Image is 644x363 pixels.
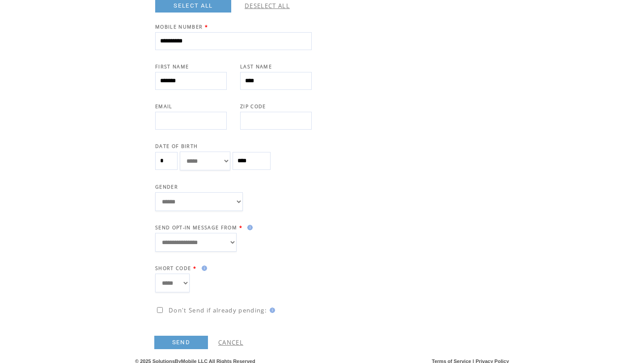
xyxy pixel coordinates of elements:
[155,224,237,231] span: SEND OPT-IN MESSAGE FROM
[240,103,266,110] span: ZIP CODE
[155,143,198,149] span: DATE OF BIRTH
[267,308,275,313] img: help.gif
[155,24,203,30] span: MOBILE NUMBER
[155,184,178,190] span: GENDER
[169,306,267,314] span: Don't Send if already pending:
[240,63,272,70] span: LAST NAME
[155,103,173,110] span: EMAIL
[155,63,189,70] span: FIRST NAME
[218,338,243,346] a: CANCEL
[245,2,290,10] a: DESELECT ALL
[245,225,253,230] img: help.gif
[154,336,208,349] a: SEND
[155,265,191,271] span: SHORT CODE
[199,266,207,271] img: help.gif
